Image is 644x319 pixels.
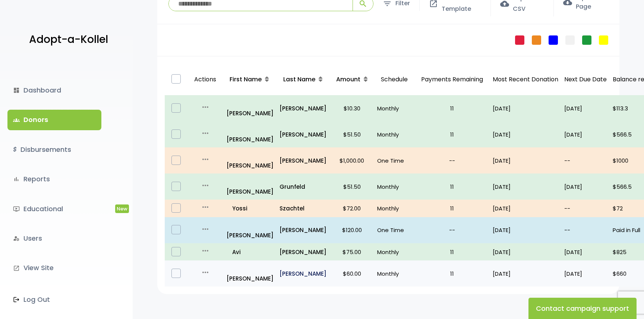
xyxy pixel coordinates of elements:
p: [DATE] [493,156,558,166]
i: more_horiz [201,246,210,255]
i: more_horiz [201,129,210,138]
p: $75.00 [332,247,371,257]
p: $60.00 [332,269,371,279]
a: [PERSON_NAME] [280,225,326,235]
p: 11 [417,182,487,192]
span: groups [13,117,20,123]
p: 11 [417,269,487,279]
p: -- [564,203,607,213]
p: [DATE] [493,103,558,113]
p: Monthly [377,182,411,192]
a: [PERSON_NAME] [227,176,274,197]
p: 11 [417,247,487,257]
p: 11 [417,129,487,140]
p: -- [564,225,607,235]
p: [DATE] [493,203,558,213]
a: dashboardDashboard [7,80,101,100]
p: -- [417,225,487,235]
p: Payments Remaining [417,67,487,93]
p: [DATE] [493,182,558,192]
a: manage_accountsUsers [7,228,101,248]
p: $51.50 [332,182,371,192]
p: 11 [417,103,487,113]
p: [DATE] [564,247,607,257]
a: launchView Site [7,258,101,278]
i: more_horiz [201,155,210,164]
p: Monthly [377,103,411,113]
i: manage_accounts [13,235,20,242]
p: [DATE] [564,269,607,279]
p: $120.00 [332,225,371,235]
a: Grunfeld [280,182,326,192]
a: [PERSON_NAME] [227,124,274,144]
a: [PERSON_NAME] [280,156,326,166]
a: Avi [227,247,274,257]
p: [DATE] [564,103,607,113]
i: bar_chart [13,176,20,182]
i: more_horiz [201,268,210,277]
i: launch [13,265,20,272]
a: ondemand_videoEducationalNew [7,199,101,219]
i: $ [13,144,17,155]
a: $Disbursements [7,140,101,160]
p: $51.50 [332,129,371,140]
a: Log Out [7,290,101,310]
p: 11 [417,203,487,213]
a: groupsDonors [7,110,101,130]
p: [DATE] [564,129,607,140]
span: First Name [230,75,262,84]
p: -- [417,156,487,166]
p: $72.00 [332,203,371,213]
a: [PERSON_NAME] [227,98,274,118]
p: $10.30 [332,103,371,113]
p: Adopt-a-Kollel [29,30,108,49]
a: [PERSON_NAME] [280,129,326,140]
p: Monthly [377,129,411,140]
p: Actions [190,67,220,93]
i: more_horiz [201,103,210,112]
p: [DATE] [493,247,558,257]
span: Last Name [283,75,315,84]
p: Monthly [377,269,411,279]
a: bar_chartReports [7,169,101,189]
i: more_horiz [201,225,210,234]
i: more_horiz [201,203,210,212]
p: One Time [377,225,411,235]
a: Yossi [227,203,274,213]
p: [DATE] [493,225,558,235]
p: $1,000.00 [332,156,371,166]
p: Next Due Date [564,74,607,85]
a: [PERSON_NAME] [227,263,274,284]
a: [PERSON_NAME] [280,247,326,257]
i: more_horiz [201,181,210,190]
p: [DATE] [493,129,558,140]
p: [PERSON_NAME] [280,269,326,279]
p: Most Recent Donation [493,74,558,85]
p: Monthly [377,203,411,213]
p: Monthly [377,247,411,257]
i: ondemand_video [13,206,20,212]
a: Adopt-a-Kollel [25,22,108,58]
a: Szachtel [280,203,326,213]
a: [PERSON_NAME] [227,150,274,171]
i: dashboard [13,87,20,94]
a: [PERSON_NAME] [227,220,274,240]
a: [PERSON_NAME] [280,103,326,113]
p: [DATE] [493,269,558,279]
button: Contact campaign support [528,298,637,319]
span: New [115,204,129,213]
